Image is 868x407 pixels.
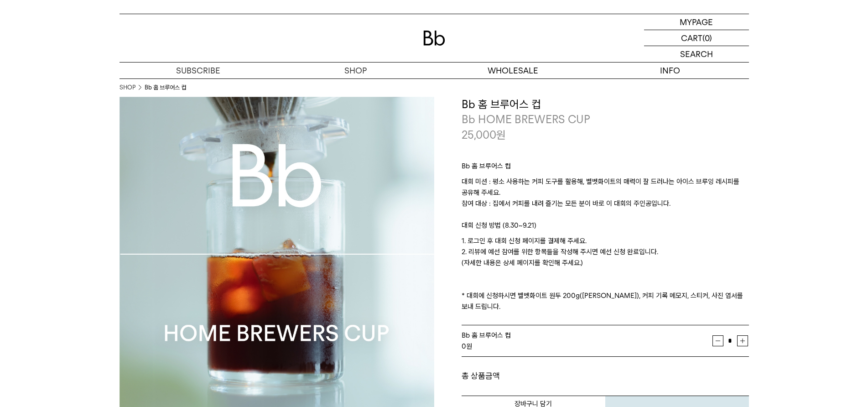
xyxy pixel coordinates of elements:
[120,63,277,78] a: SUBSCRIBE
[702,30,712,46] p: (0)
[120,83,135,92] a: SHOP
[712,335,723,346] button: 감소
[462,235,749,312] p: 1. 로그인 후 대회 신청 페이지를 결제해 주세요. 2. 리뷰에 예선 참여를 위한 항목들을 작성해 주시면 예선 신청 완료입니다. (자세한 내용은 상세 페이지를 확인해 주세요....
[680,14,713,30] p: MYPAGE
[462,112,749,127] p: Bb HOME BREWERS CUP
[462,331,511,339] span: Bb 홈 브루어스 컵
[462,176,749,220] p: 대회 미션 : 평소 사용하는 커피 도구를 활용해, 벨벳화이트의 매력이 잘 드러나는 아이스 브루잉 레시피를 공유해 주세요. 참여 대상 : 집에서 커피를 내려 즐기는 모든 분이 ...
[644,14,749,30] a: MYPAGE
[462,127,506,143] p: 25,000
[462,161,749,176] p: Bb 홈 브루어스 컵
[145,83,186,92] li: Bb 홈 브루어스 컵
[462,220,749,235] p: 대회 신청 방법 (8.30~9.21)
[462,341,712,352] div: 원
[680,46,713,62] p: SEARCH
[462,342,466,350] strong: 0
[681,30,702,46] p: CART
[277,63,434,78] a: SHOP
[423,31,445,46] img: 로고
[496,128,506,141] span: 원
[462,370,605,381] dt: 총 상품금액
[462,97,749,112] h3: Bb 홈 브루어스 컵
[644,30,749,46] a: CART (0)
[434,63,592,78] p: WHOLESALE
[737,335,748,346] button: 증가
[592,63,749,78] p: INFO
